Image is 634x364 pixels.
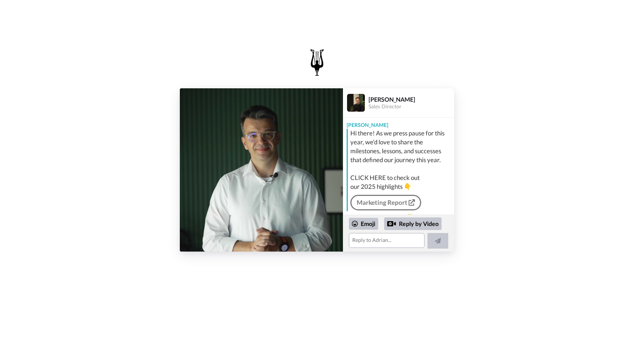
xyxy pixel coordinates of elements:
a: Marketing Report [350,195,421,210]
div: Send [PERSON_NAME] a reply. [343,214,454,241]
div: [PERSON_NAME] [369,96,454,103]
div: Emoji [349,218,378,230]
div: Hi there! As we press pause for this year, we’d love to share the milestones, lessons, and succes... [350,129,452,191]
div: Reply by Video [387,219,396,228]
img: 5c2989eb-63a4-4606-930a-7310cab3b042-thumb.jpg [180,88,343,252]
img: logo [302,47,332,77]
div: Reply by Video [384,217,442,230]
img: Profile Image [347,94,365,112]
div: Sales Director [369,104,454,110]
img: message.svg [382,214,415,229]
div: [PERSON_NAME] [343,118,454,129]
